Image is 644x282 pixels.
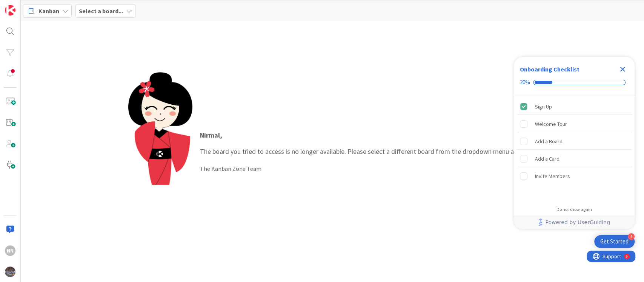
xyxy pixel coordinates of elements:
div: Invite Members [535,172,570,181]
div: Checklist Container [514,57,635,229]
div: Sign Up [535,102,552,111]
div: The Kanban Zone Team [200,164,529,173]
div: NN [5,245,15,256]
div: Get Started [600,238,629,245]
div: 9 [39,3,41,9]
span: Support [16,1,34,10]
div: Add a Board [535,137,563,146]
div: Checklist items [514,95,635,201]
a: Powered by UserGuiding [518,215,631,229]
div: Do not show again [556,206,592,212]
div: Add a Card is incomplete. [517,150,632,167]
p: The board you tried to access is no longer available. Please select a different board from the dr... [200,130,529,156]
div: Add a Board is incomplete. [517,133,632,150]
div: Onboarding Checklist [520,65,579,74]
div: Checklist progress: 20% [520,79,629,86]
div: Footer [514,215,635,229]
div: 20% [520,79,530,86]
div: Close Checklist [616,63,629,75]
div: Open Get Started checklist, remaining modules: 4 [594,235,635,248]
div: Welcome Tour is incomplete. [517,116,632,132]
div: Welcome Tour [535,119,567,129]
div: Sign Up is complete. [517,98,632,115]
div: 4 [628,233,635,240]
div: Invite Members is incomplete. [517,168,632,184]
strong: Nirmal , [200,131,222,139]
img: Visit kanbanzone.com [5,5,15,15]
b: Select a board... [79,7,123,15]
div: Add a Card [535,154,559,163]
span: Powered by UserGuiding [545,218,610,227]
img: avatar [5,267,15,277]
span: Kanban [38,6,59,15]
